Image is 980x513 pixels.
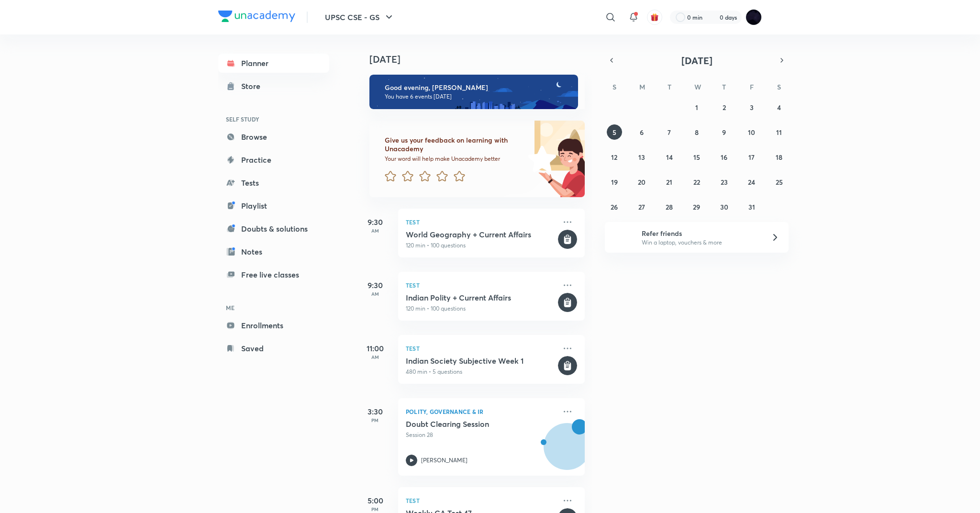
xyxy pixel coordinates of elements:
abbr: October 1, 2025 [695,103,698,112]
a: Store [218,77,329,96]
button: October 15, 2025 [689,149,704,165]
h5: 3:30 [356,406,394,417]
img: streak [708,12,718,22]
abbr: October 2, 2025 [723,103,726,112]
button: October 5, 2025 [607,124,622,140]
abbr: Wednesday [694,82,701,91]
abbr: October 8, 2025 [695,128,699,137]
button: October 27, 2025 [634,199,649,214]
h5: World Geography + Current Affairs [406,230,556,239]
p: Test [406,216,556,228]
p: Test [406,495,556,506]
p: PM [356,417,394,423]
p: AM [356,291,394,297]
abbr: October 31, 2025 [748,202,755,212]
button: October 10, 2025 [744,124,759,140]
abbr: October 28, 2025 [666,202,673,212]
button: October 28, 2025 [662,199,677,214]
button: October 23, 2025 [716,174,732,190]
button: October 19, 2025 [607,174,622,190]
h5: 9:30 [356,216,394,228]
a: Playlist [218,196,329,215]
abbr: October 3, 2025 [750,103,754,112]
img: Company Logo [218,11,295,22]
abbr: October 10, 2025 [748,128,755,137]
abbr: October 22, 2025 [693,178,700,187]
button: October 24, 2025 [744,174,759,190]
a: Practice [218,150,329,169]
abbr: October 12, 2025 [611,153,617,162]
button: October 17, 2025 [744,149,759,165]
img: feedback_image [495,121,585,197]
a: Notes [218,242,329,261]
button: [DATE] [618,54,775,67]
h4: [DATE] [369,54,594,65]
button: October 31, 2025 [744,199,759,214]
p: Session 28 [406,431,556,439]
button: October 29, 2025 [689,199,704,214]
button: October 22, 2025 [689,174,704,190]
abbr: Sunday [612,82,616,91]
abbr: October 9, 2025 [722,128,726,137]
img: Megha Gor [746,9,762,25]
p: 480 min • 5 questions [406,368,556,376]
h6: Refer friends [642,228,759,238]
abbr: October 19, 2025 [611,178,618,187]
h6: Give us your feedback on learning with Unacademy [385,136,524,153]
h5: Indian Polity + Current Affairs [406,293,556,302]
img: avatar [650,13,659,22]
h6: Good evening, [PERSON_NAME] [385,83,569,92]
abbr: Monday [639,82,645,91]
p: Win a laptop, vouchers & more [642,238,759,247]
h6: SELF STUDY [218,111,329,127]
button: avatar [647,10,662,25]
abbr: October 16, 2025 [721,153,727,162]
a: Doubts & solutions [218,219,329,238]
abbr: October 7, 2025 [668,128,671,137]
button: October 8, 2025 [689,124,704,140]
p: Test [406,343,556,354]
abbr: Tuesday [668,82,671,91]
button: October 7, 2025 [662,124,677,140]
p: Your word will help make Unacademy better [385,155,524,163]
abbr: October 14, 2025 [666,153,673,162]
button: October 2, 2025 [716,100,732,115]
div: Store [241,80,266,92]
button: October 12, 2025 [607,149,622,165]
a: Free live classes [218,265,329,284]
span: [DATE] [681,54,713,67]
abbr: October 20, 2025 [638,178,646,187]
p: [PERSON_NAME] [421,456,468,465]
abbr: October 30, 2025 [720,202,728,212]
button: UPSC CSE - GS [319,8,401,27]
abbr: Thursday [722,82,726,91]
p: PM [356,506,394,512]
p: 120 min • 100 questions [406,304,556,313]
abbr: October 27, 2025 [638,202,645,212]
p: AM [356,228,394,234]
p: You have 6 events [DATE] [385,93,569,100]
button: October 14, 2025 [662,149,677,165]
abbr: October 21, 2025 [666,178,672,187]
abbr: October 23, 2025 [721,178,728,187]
p: AM [356,354,394,360]
button: October 6, 2025 [634,124,649,140]
a: Browse [218,127,329,146]
h5: 11:00 [356,343,394,354]
img: unacademy [532,419,585,485]
a: Planner [218,54,329,73]
a: Company Logo [218,11,295,24]
abbr: October 24, 2025 [748,178,755,187]
p: Polity, Governance & IR [406,406,556,417]
h5: Indian Society Subjective Week 1 [406,356,556,366]
abbr: October 13, 2025 [638,153,645,162]
button: October 21, 2025 [662,174,677,190]
a: Saved [218,339,329,358]
button: October 4, 2025 [771,100,787,115]
button: October 25, 2025 [771,174,787,190]
img: referral [612,228,632,247]
abbr: October 18, 2025 [776,153,782,162]
h5: 5:00 [356,495,394,506]
abbr: October 15, 2025 [693,153,700,162]
abbr: October 29, 2025 [693,202,700,212]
